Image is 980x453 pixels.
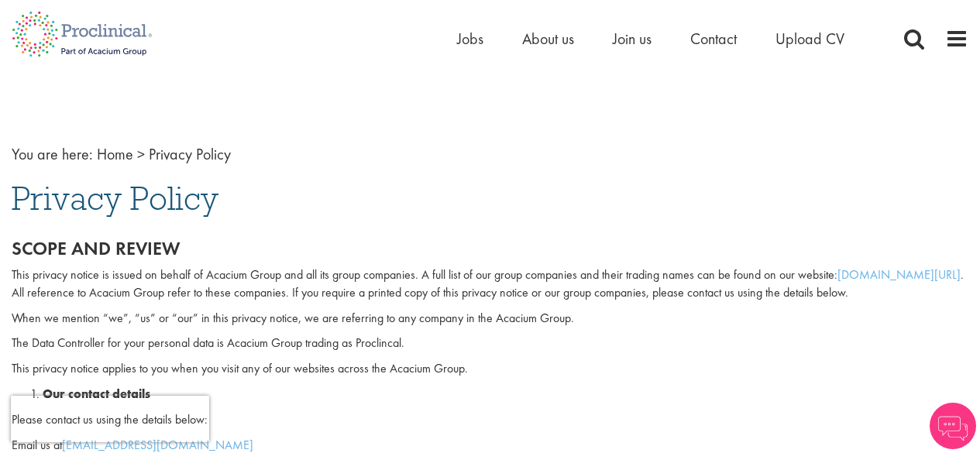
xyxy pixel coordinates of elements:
[97,144,133,164] a: breadcrumb link
[690,29,737,49] a: Contact
[11,396,209,442] iframe: reCAPTCHA
[930,403,976,449] img: Chatbot
[137,144,145,164] span: >
[613,29,652,49] a: Join us
[12,177,218,219] span: Privacy Policy
[62,437,253,453] a: [EMAIL_ADDRESS][DOMAIN_NAME]
[43,386,150,402] strong: Our contact details
[457,29,483,49] a: Jobs
[12,266,968,302] p: This privacy notice is issued on behalf of Acacium Group and all its group companies. A full list...
[12,310,968,328] p: When we mention “we”, “us” or “our” in this privacy notice, we are referring to any company in th...
[12,239,968,259] h2: Scope and review
[522,29,574,49] a: About us
[12,335,968,352] p: The Data Controller for your personal data is Acacium Group trading as Proclincal.
[775,29,844,49] a: Upload CV
[12,360,968,378] p: This privacy notice applies to you when you visit any of our websites across the Acacium Group.
[837,266,961,283] a: [DOMAIN_NAME][URL]
[12,144,93,164] span: You are here:
[149,144,231,164] span: Privacy Policy
[12,411,968,429] p: Please contact us using the details below:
